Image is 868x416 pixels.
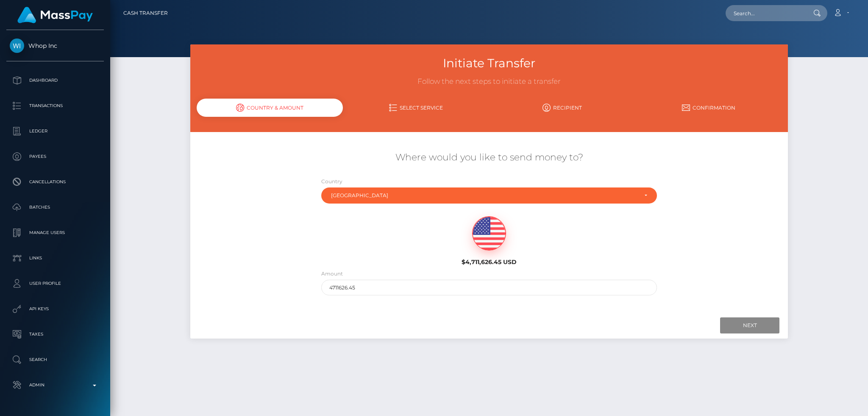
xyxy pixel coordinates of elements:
input: Search... [726,5,805,21]
a: Cash Transfer [123,4,168,22]
h3: Follow the next steps to initiate a transfer [197,77,782,87]
a: Batches [6,197,104,218]
div: Country & Amount [197,99,343,117]
a: API Keys [6,298,104,320]
p: Search [10,353,100,366]
input: Amount to send in USD (Maximum: 4711626.45) [321,280,657,295]
p: Dashboard [10,74,100,87]
a: Dashboard [6,70,104,91]
p: Admin [10,379,100,391]
a: Transactions [6,95,104,116]
h3: Initiate Transfer [197,55,782,72]
a: Search [6,349,104,370]
p: API Keys [10,303,100,315]
h5: Where would you like to send money to? [197,151,782,164]
p: Manage Users [10,226,100,239]
input: Next [720,317,779,333]
img: USD.png [473,217,506,251]
a: Taxes [6,324,104,345]
p: Transactions [10,99,100,112]
a: Select Service [343,100,489,115]
img: Whop Inc [10,39,24,53]
p: Taxes [10,328,100,341]
p: Links [10,252,100,264]
a: Payees [6,146,104,167]
a: Links [6,248,104,269]
a: Ledger [6,121,104,142]
a: Confirmation [635,100,782,115]
span: Whop Inc [6,42,104,50]
h6: $4,711,626.45 USD [412,259,566,266]
p: Batches [10,201,100,214]
p: Cancellations [10,176,100,188]
p: User Profile [10,277,100,290]
a: Manage Users [6,222,104,243]
a: User Profile [6,273,104,294]
p: Payees [10,150,100,163]
a: Cancellations [6,171,104,193]
button: Philippines [321,187,657,204]
div: [GEOGRAPHIC_DATA] [331,192,638,199]
label: Country [321,178,342,185]
a: Recipient [489,100,635,115]
a: Admin [6,375,104,396]
p: Ledger [10,125,100,138]
label: Amount [321,270,343,278]
img: MassPay Logo [17,7,93,23]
